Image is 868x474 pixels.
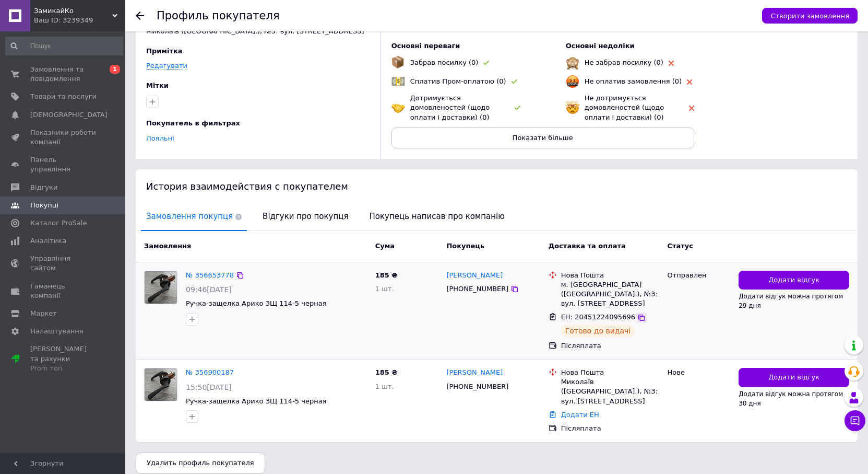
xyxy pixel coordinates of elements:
[144,368,177,401] a: Фото товару
[410,77,506,85] span: Сплатив Пром-оплатою (0)
[146,181,348,192] span: История взаимодействия с покупателем
[391,128,694,148] button: Показати більше
[667,271,730,280] div: Отправлен
[566,42,635,50] span: Основні недоліки
[391,75,405,88] img: emoji
[34,16,125,25] div: Ваш ID: 3239349
[144,242,191,250] span: Замовлення
[391,42,460,50] span: Основні переваги
[689,106,694,111] img: rating-tag-type
[30,236,66,246] span: Аналітика
[512,79,517,84] img: rating-tag-type
[30,128,97,147] span: Показники роботи компанії
[30,110,108,120] span: [DEMOGRAPHIC_DATA]
[739,368,849,387] button: Додати відгук
[30,364,97,373] div: Prom топ
[515,106,520,110] img: rating-tag-type
[186,299,326,307] a: Ручка-защелка Арико ЗЩ 114-5 черная
[410,94,490,121] span: Дотримується домовленостей (щодо оплати і доставки) (0)
[34,6,112,16] span: ЗамикайКо
[561,341,659,351] div: Післяплата
[146,82,169,89] span: Мітки
[375,242,395,250] span: Cума
[375,285,394,293] span: 1 шт.
[561,280,659,309] div: м. [GEOGRAPHIC_DATA] ([GEOGRAPHIC_DATA].), №3: вул. [STREET_ADDRESS]
[30,309,57,318] span: Маркет
[768,373,819,383] span: Додати відгук
[146,119,367,128] div: Покупатель в фильтрах
[561,377,659,406] div: Миколаїв ([GEOGRAPHIC_DATA].), №3: вул. [STREET_ADDRESS]
[444,380,510,394] div: [PHONE_NUMBER]
[375,271,398,279] span: 185 ₴
[110,65,120,74] span: 1
[561,368,659,377] div: Нова Пошта
[375,368,398,376] span: 185 ₴
[845,410,865,431] button: Чат з покупцем
[446,242,484,250] span: Покупець
[375,383,394,390] span: 1 шт.
[566,101,579,114] img: emoji
[391,101,405,114] img: emoji
[391,56,404,68] img: emoji
[566,75,579,88] img: emoji
[144,271,177,304] a: Фото товару
[669,61,674,66] img: rating-tag-type
[146,47,183,55] span: Примітка
[364,203,510,230] span: Покупець написав про компанію
[446,368,503,378] a: [PERSON_NAME]
[136,11,144,20] div: Повернутися назад
[762,8,858,24] button: Створити замовлення
[30,282,97,300] span: Гаманець компанії
[446,271,503,281] a: [PERSON_NAME]
[136,453,265,473] button: Удалить профиль покупателя
[30,155,97,174] span: Панель управління
[770,12,849,20] span: Створити замовлення
[30,344,97,373] span: [PERSON_NAME] та рахунки
[410,59,479,66] span: Забрав посилку (0)
[739,293,843,309] span: Додати відгук можна протягом 29 дня
[444,282,510,296] div: [PHONE_NUMBER]
[30,65,97,84] span: Замовлення та повідомлення
[147,459,254,467] span: Удалить профиль покупателя
[687,79,692,85] img: rating-tag-type
[186,397,326,405] a: Ручка-защелка Арико ЗЩ 114-5 черная
[768,275,819,285] span: Додати відгук
[561,313,635,321] span: ЕН: 20451224095696
[667,242,693,250] span: Статус
[585,77,682,85] span: Не оплатив замовлення (0)
[186,271,234,279] a: № 356653778
[549,242,626,250] span: Доставка та оплата
[561,325,635,337] div: Готово до видачі
[667,368,730,377] div: Нове
[30,183,57,192] span: Відгуки
[566,56,579,70] img: emoji
[585,59,663,66] span: Не забрав посилку (0)
[186,368,234,376] a: № 356900187
[561,411,599,419] a: Додати ЕН
[30,218,87,228] span: Каталог ProSale
[145,368,177,401] img: Фото товару
[30,254,97,273] span: Управління сайтом
[186,285,232,294] span: 09:46[DATE]
[186,383,232,391] span: 15:50[DATE]
[513,134,573,142] span: Показати більше
[146,134,174,142] a: Лояльні
[146,62,187,70] a: Редагувати
[483,61,489,65] img: rating-tag-type
[30,327,84,336] span: Налаштування
[141,203,247,230] span: Замовлення покупця
[30,201,58,210] span: Покупці
[30,92,97,101] span: Товари та послуги
[585,94,664,121] span: Не дотримується домовленостей (щодо оплати і доставки) (0)
[739,271,849,290] button: Додати відгук
[257,203,353,230] span: Відгуки про покупця
[561,424,659,433] div: Післяплата
[561,271,659,280] div: Нова Пошта
[739,390,843,407] span: Додати відгук можна протягом 30 дня
[157,9,280,22] h1: Профиль покупателя
[145,271,177,304] img: Фото товару
[5,37,123,55] input: Пошук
